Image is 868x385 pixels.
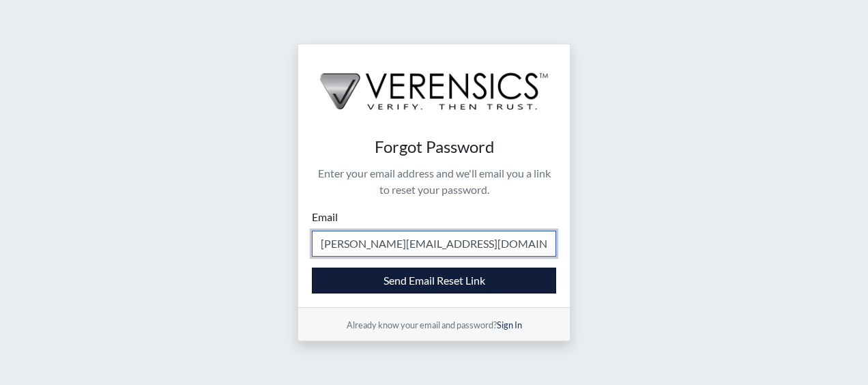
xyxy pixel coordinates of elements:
small: Already know your email and password? [347,319,522,330]
a: Sign In [497,319,522,330]
p: Enter your email address and we'll email you a link to reset your password. [312,165,556,198]
input: Email [312,231,556,257]
img: logo-wide-black.2aad4157.png [298,44,570,124]
button: Send Email Reset Link [312,268,556,294]
label: Email [312,209,338,225]
h4: Forgot Password [312,137,556,157]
